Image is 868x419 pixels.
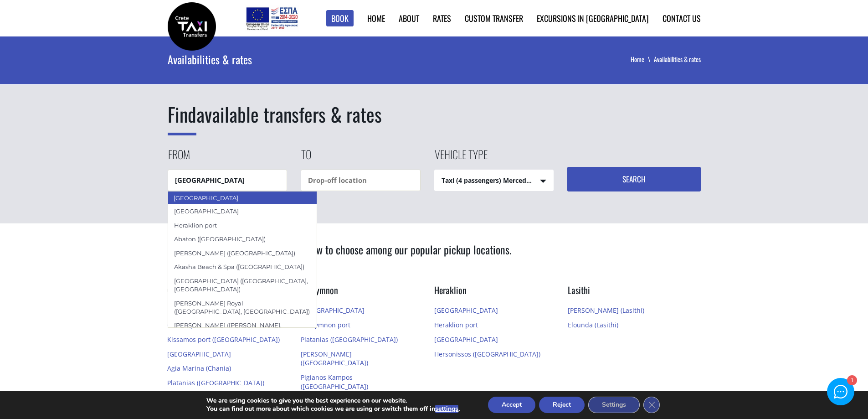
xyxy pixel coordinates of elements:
[435,405,458,413] button: settings
[168,296,317,319] div: [PERSON_NAME] Royal ([GEOGRAPHIC_DATA], [GEOGRAPHIC_DATA])
[301,335,398,344] a: Platanias ([GEOGRAPHIC_DATA])
[367,12,385,24] a: Home
[301,350,368,367] a: [PERSON_NAME] ([GEOGRAPHIC_DATA])
[167,378,264,387] a: Platanias ([GEOGRAPHIC_DATA])
[168,101,701,128] h1: available transfers & rates
[167,321,272,329] a: Chania port ([GEOGRAPHIC_DATA])
[631,54,654,64] a: Home
[167,350,231,358] a: [GEOGRAPHIC_DATA]
[301,373,368,391] a: Pigianos Kampos ([GEOGRAPHIC_DATA])
[167,364,231,372] a: Agia Marina (Chania)
[168,260,317,274] div: Akasha Beach & Spa ([GEOGRAPHIC_DATA])
[168,218,317,232] div: Heraklion port
[167,335,280,344] a: Kissamos port ([GEOGRAPHIC_DATA])
[301,146,311,170] label: To
[434,306,498,315] a: [GEOGRAPHIC_DATA]
[301,321,350,329] a: Rethymnon port
[435,170,554,191] span: Taxi (4 passengers) Mercedes E Class
[245,5,299,32] img: e-bannersEUERDF180X90.jpg
[568,306,644,315] a: [PERSON_NAME] (Lasithi)
[654,55,701,64] li: Availabilities & rates
[568,321,618,329] a: Elounda (Lasithi)
[167,306,231,315] a: [GEOGRAPHIC_DATA]
[168,318,317,341] div: [PERSON_NAME] ([PERSON_NAME], [GEOGRAPHIC_DATA])
[434,335,498,344] a: [GEOGRAPHIC_DATA]
[301,284,421,303] h3: Rethymnon
[568,284,688,303] h3: Lasithi
[168,246,317,260] div: [PERSON_NAME] ([GEOGRAPHIC_DATA])
[663,12,701,24] a: Contact us
[168,2,216,51] img: Crete Taxi Transfers | Rates & availability for transfers in Crete | Crete Taxi Transfers
[168,242,701,270] h2: You can also use the quick links below to choose among our popular pickup locations.
[168,191,318,205] div: [GEOGRAPHIC_DATA]
[168,204,317,218] div: [GEOGRAPHIC_DATA]
[168,21,216,30] a: Crete Taxi Transfers | Rates & availability for transfers in Crete | Crete Taxi Transfers
[434,350,540,358] a: Hersonissos ([GEOGRAPHIC_DATA])
[434,284,554,303] h3: Heraklion
[168,100,196,135] span: Find
[168,274,317,296] div: [GEOGRAPHIC_DATA] ([GEOGRAPHIC_DATA], [GEOGRAPHIC_DATA])
[488,397,535,413] button: Accept
[399,12,419,24] a: About
[301,306,365,315] a: [GEOGRAPHIC_DATA]
[206,405,460,413] p: You can find out more about which cookies we are using or switch them off in .
[326,10,354,27] a: Book
[301,170,421,191] input: Drop-off location
[206,397,460,405] p: We are using cookies to give you the best experience on our website.
[434,321,478,329] a: Heraklion port
[588,397,640,413] button: Settings
[643,397,660,413] button: Close GDPR Cookie Banner
[434,146,488,170] label: Vehicle type
[168,36,458,82] div: Availabilities & rates
[433,12,451,24] a: Rates
[167,284,287,303] h3: Chania
[539,397,585,413] button: Reject
[168,232,317,246] div: Abaton ([GEOGRAPHIC_DATA])
[537,12,649,24] a: Excursions in [GEOGRAPHIC_DATA]
[847,376,856,386] div: 1
[567,167,701,191] button: Search
[168,170,288,191] input: Pickup location
[465,12,523,24] a: Custom Transfer
[168,146,190,170] label: From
